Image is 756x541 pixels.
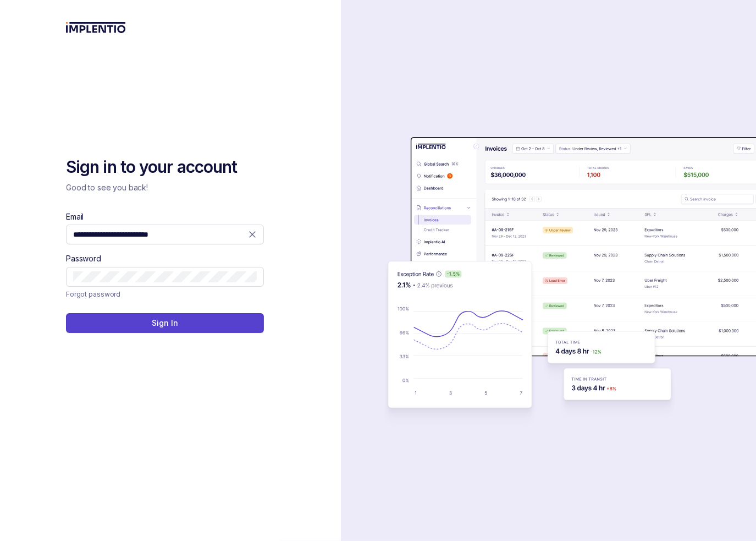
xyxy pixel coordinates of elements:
[66,313,264,333] button: Sign In
[66,182,264,193] p: Good to see you back!
[66,211,84,222] label: Email
[152,318,178,329] p: Sign In
[66,289,120,300] p: Forgot password
[66,156,264,178] h2: Sign in to your account
[66,253,101,264] label: Password
[66,289,120,300] a: Link Forgot password
[66,22,126,33] img: logo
